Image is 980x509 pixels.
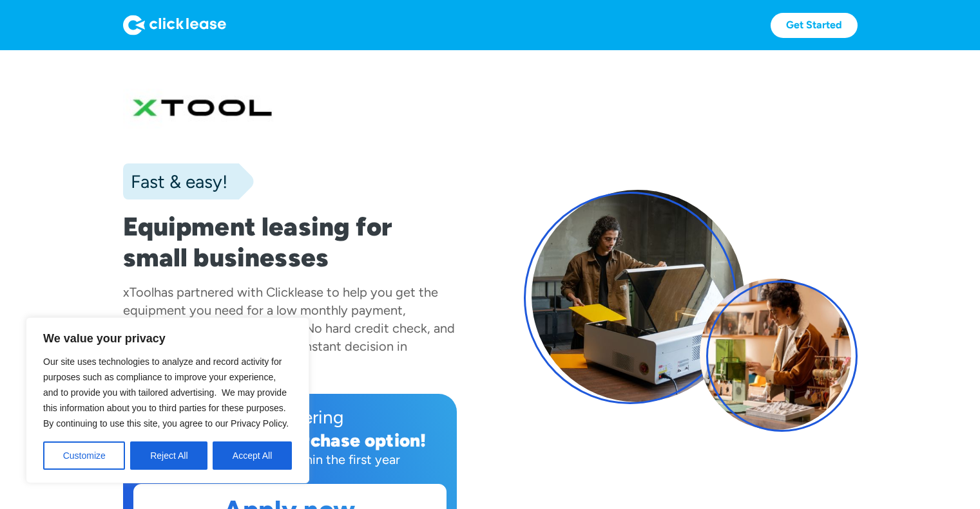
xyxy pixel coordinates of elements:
button: Reject All [130,441,207,470]
button: Customize [43,441,125,470]
img: Logo [123,15,226,35]
div: xTool [123,284,154,300]
a: Get Started [771,13,858,38]
button: Accept All [213,441,292,470]
span: Our site uses technologies to analyze and record activity for purposes such as compliance to impr... [43,356,289,429]
div: Fast & easy! [123,169,227,194]
div: has partnered with Clicklease to help you get the equipment you need for a low monthly payment, c... [123,284,455,372]
div: We value your privacy [26,317,309,483]
p: We value your privacy [43,331,292,346]
h1: Equipment leasing for small businesses [123,211,457,273]
div: early purchase option! [232,429,427,451]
